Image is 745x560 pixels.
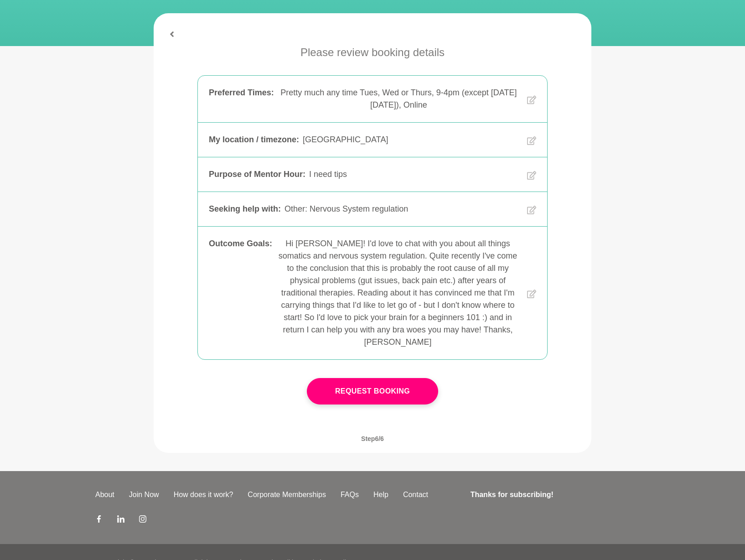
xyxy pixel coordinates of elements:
button: Request Booking [307,378,438,404]
a: Facebook [95,515,103,526]
div: Purpose of Mentor Hour : [209,168,305,181]
p: Please review booking details [300,44,445,61]
div: Outcome Goals : [209,238,272,348]
a: Join Now [122,489,166,500]
a: How does it work? [166,489,241,500]
a: Instagram [139,515,146,526]
a: FAQs [333,489,366,500]
div: My location / timezone : [209,134,299,146]
span: Step 6 / 6 [350,425,395,453]
div: Preferred Times : [209,87,274,111]
div: I need tips [309,168,520,181]
div: Other: Nervous System regulation [285,203,520,215]
div: Pretty much any time Tues, Wed or Thurs, 9-4pm (except [DATE][DATE]), Online [278,87,520,111]
div: Hi [PERSON_NAME]! I'd love to chat with you about all things somatics and nervous system regulati... [276,238,520,348]
h4: Thanks for subscribing! [471,489,644,500]
a: Corporate Memberships [240,489,333,500]
a: Contact [396,489,435,500]
div: [GEOGRAPHIC_DATA] [303,134,520,146]
a: LinkedIn [117,515,124,526]
div: Seeking help with : [209,203,281,215]
a: Help [366,489,396,500]
a: About [88,489,122,500]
